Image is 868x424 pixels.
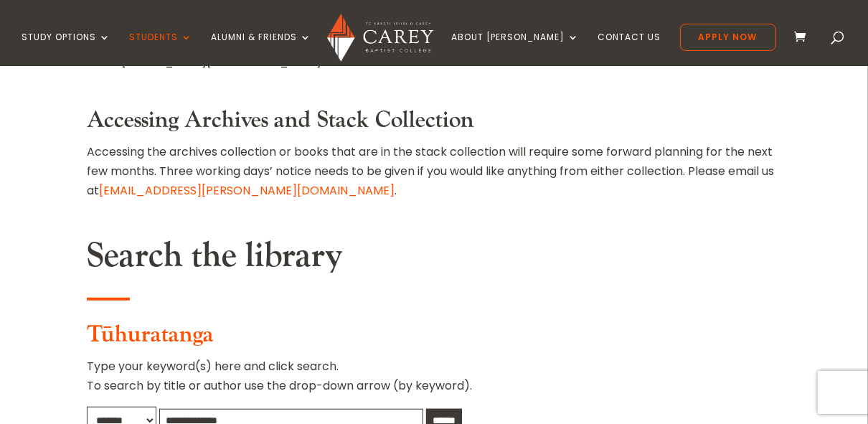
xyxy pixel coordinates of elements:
[22,32,110,66] a: Study Options
[598,32,661,66] a: Contact Us
[211,32,311,66] a: Alumni & Friends
[327,14,433,62] img: Carey Baptist College
[99,182,395,199] a: [EMAIL_ADDRESS][PERSON_NAME][DOMAIN_NAME]
[680,24,776,51] a: Apply Now
[87,55,321,70] span: »
[452,32,580,66] a: About [PERSON_NAME]
[87,107,781,141] h3: Accessing Archives and Stack Collection
[87,235,781,284] h2: Search the library
[87,55,117,70] a: Home
[87,357,781,407] p: Type your keyword(s) here and click search. To search by title or author use the drop-down arrow ...
[121,55,321,70] span: [PERSON_NAME][GEOGRAPHIC_DATA]
[87,142,781,201] p: Accessing the archives collection or books that are in the stack collection will require some for...
[129,32,192,66] a: Students
[87,321,781,356] h3: Tūhuratanga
